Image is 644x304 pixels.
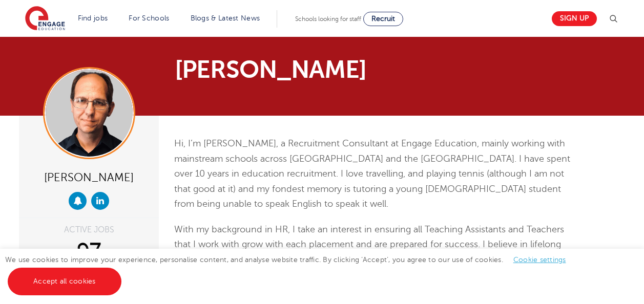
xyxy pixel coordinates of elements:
div: ACTIVE JOBS [27,226,151,234]
a: For Schools [129,14,169,22]
span: We use cookies to improve your experience, personalise content, and analyse website traffic. By c... [5,256,576,285]
span: Recruit [371,15,395,23]
a: Recruit [363,12,403,26]
div: [PERSON_NAME] [27,167,151,187]
span: Schools looking for staff [295,15,361,23]
img: Engage Education [25,6,65,32]
div: 97 [27,239,151,265]
a: Find jobs [78,14,108,22]
a: Blogs & Latest News [191,14,260,22]
a: Cookie settings [513,256,566,264]
a: Sign up [552,11,597,26]
p: With my background in HR, I take an interest in ensuring all Teaching Assistants and Teachers tha... [174,222,573,283]
h1: [PERSON_NAME] [175,57,418,82]
a: Accept all cookies [8,268,121,295]
p: Hi, I’m [PERSON_NAME], a Recruitment Consultant at Engage Education, mainly working with mainstre... [174,136,573,212]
